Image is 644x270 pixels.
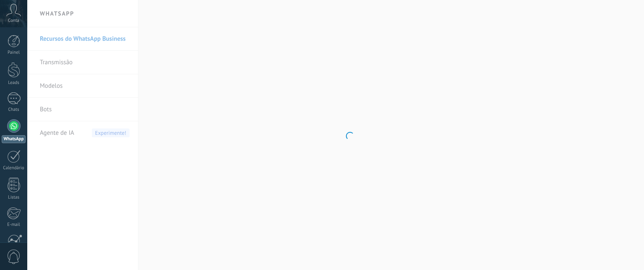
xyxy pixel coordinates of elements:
[2,50,26,55] div: Painel
[2,80,26,86] div: Leads
[8,18,19,24] span: Conta
[2,222,26,228] div: E-mail
[2,135,26,143] div: WhatsApp
[2,195,26,200] div: Listas
[2,165,26,171] div: Calendário
[2,107,26,113] div: Chats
